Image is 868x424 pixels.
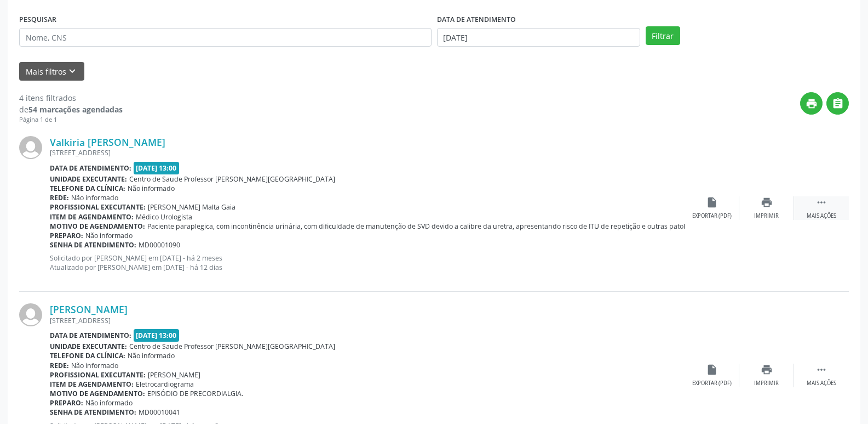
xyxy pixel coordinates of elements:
b: Preparo: [50,231,83,240]
span: Não informado [85,398,133,408]
b: Data de atendimento: [50,331,131,340]
img: img [19,136,42,159]
b: Telefone da clínica: [50,351,125,360]
span: Não informado [128,184,175,193]
div: [STREET_ADDRESS] [50,148,685,157]
input: Nome, CNS [19,28,432,47]
img: img [19,303,42,326]
span: Paciente paraplegica, com incontinência urinária, com dificuldade de manutenção de SVD devido a c... [147,222,793,231]
span: Centro de Saude Professor [PERSON_NAME][GEOGRAPHIC_DATA] [129,342,335,351]
b: Motivo de agendamento: [50,389,145,398]
strong: 54 marcações agendadas [28,104,123,115]
span: Não informado [128,351,175,360]
div: [STREET_ADDRESS] [50,316,685,325]
div: Mais ações [807,212,836,220]
div: 4 itens filtrados [19,92,123,104]
span: Não informado [71,361,118,370]
span: [PERSON_NAME] Malta Gaia [148,202,235,212]
a: [PERSON_NAME] [50,303,128,315]
b: Rede: [50,193,69,202]
span: [DATE] 13:00 [134,329,180,342]
span: Médico Urologista [136,212,192,222]
span: Eletrocardiograma [136,380,194,389]
div: de [19,104,123,115]
b: Item de agendamento: [50,212,134,222]
span: Não informado [71,193,118,202]
span: MD00001090 [139,240,180,250]
b: Senha de atendimento: [50,240,136,250]
span: Centro de Saude Professor [PERSON_NAME][GEOGRAPHIC_DATA] [129,174,335,184]
i: insert_drive_file [706,364,718,376]
b: Senha de atendimento: [50,408,136,417]
i: insert_drive_file [706,196,718,208]
div: Mais ações [807,380,836,387]
b: Rede: [50,361,69,370]
button: print [800,92,823,115]
b: Preparo: [50,398,83,408]
b: Profissional executante: [50,370,146,380]
input: Selecione um intervalo [437,28,640,47]
b: Unidade executante: [50,174,127,184]
i: print [806,98,818,110]
div: Exportar (PDF) [692,212,732,220]
span: [DATE] 13:00 [134,162,180,174]
span: [PERSON_NAME] [148,370,200,380]
i: print [761,364,773,376]
i: print [761,196,773,208]
i: keyboard_arrow_down [66,65,78,77]
i:  [815,196,827,208]
b: Telefone da clínica: [50,184,125,193]
b: Item de agendamento: [50,380,134,389]
i:  [832,98,844,110]
button:  [826,92,849,115]
div: Imprimir [754,380,779,387]
span: Não informado [85,231,133,240]
b: Motivo de agendamento: [50,222,145,231]
a: Valkiria [PERSON_NAME] [50,136,165,148]
span: EPISÓDIO DE PRECORDIALGIA. [147,389,243,398]
b: Profissional executante: [50,202,146,212]
button: Filtrar [646,26,680,45]
b: Data de atendimento: [50,163,131,173]
p: Solicitado por [PERSON_NAME] em [DATE] - há 2 meses Atualizado por [PERSON_NAME] em [DATE] - há 1... [50,253,685,272]
b: Unidade executante: [50,342,127,351]
label: DATA DE ATENDIMENTO [437,11,516,28]
div: Página 1 de 1 [19,115,123,125]
i:  [815,364,827,376]
span: MD00010041 [139,408,180,417]
label: PESQUISAR [19,11,56,28]
div: Exportar (PDF) [692,380,732,387]
button: Mais filtroskeyboard_arrow_down [19,62,84,81]
div: Imprimir [754,212,779,220]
